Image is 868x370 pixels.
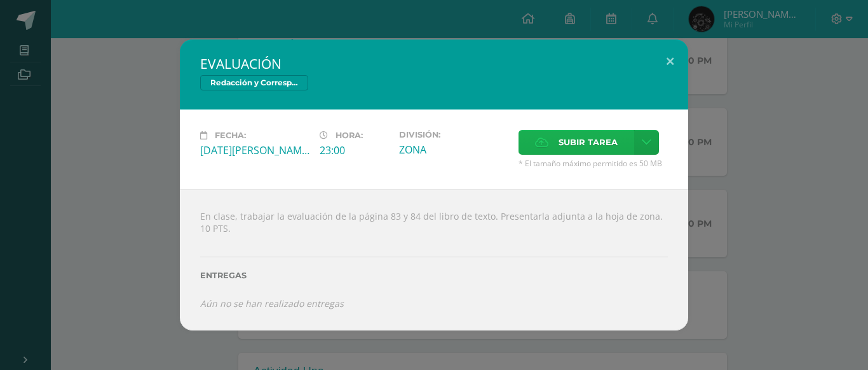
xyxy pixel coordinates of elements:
[399,143,508,157] div: ZONA
[559,131,618,154] span: Subir tarea
[180,189,688,330] div: En clase, trabajar la evaluación de la página 83 y 84 del libro de texto. Presentarla adjunta a l...
[200,297,344,310] i: Aún no se han realizado entregas
[200,75,308,90] span: Redacción y Correspondencia Mercantil
[215,131,246,140] span: Fecha:
[652,39,688,83] button: Close (Esc)
[200,143,309,157] div: [DATE][PERSON_NAME]
[200,271,668,280] label: Entregas
[320,143,389,157] div: 23:00
[519,158,668,169] span: * El tamaño máximo permitido es 50 MB
[200,55,668,73] h2: EVALUACIÓN
[336,131,363,140] span: Hora:
[399,130,508,139] label: División:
